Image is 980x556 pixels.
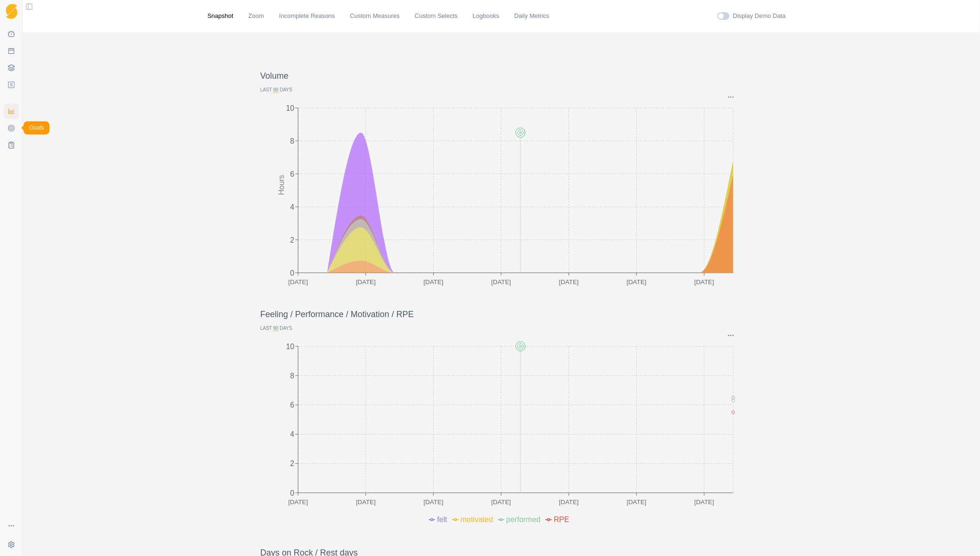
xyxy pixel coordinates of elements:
[4,4,19,19] a: Logo
[286,342,294,350] tspan: 10
[423,278,443,286] text: [DATE]
[559,278,578,286] text: [DATE]
[288,278,308,286] text: [DATE]
[286,104,294,112] tspan: 10
[694,499,714,506] text: [DATE]
[260,308,743,321] p: Feeling / Performance / Motivation / RPE
[559,499,578,506] text: [DATE]
[24,122,49,135] div: Goals
[290,371,294,379] tspan: 8
[260,86,743,93] p: Last Days
[273,326,278,331] span: 90
[727,93,735,101] button: Options
[248,11,264,21] a: Zoom
[208,11,234,21] a: Snapshot
[727,332,735,339] button: Options
[694,278,714,286] text: [DATE]
[279,11,335,21] a: Incomplete Reasons
[506,515,541,523] span: performed
[461,515,493,523] span: motivated
[733,11,786,21] label: Display Demo Data
[273,87,278,93] span: 90
[626,499,646,506] text: [DATE]
[290,430,294,438] tspan: 4
[290,269,294,277] tspan: 0
[356,278,375,286] text: [DATE]
[491,278,511,286] text: [DATE]
[290,459,294,467] tspan: 2
[473,11,499,21] a: Logbooks
[4,537,19,552] button: Settings
[290,401,294,409] tspan: 6
[491,499,511,506] text: [DATE]
[288,499,308,506] text: [DATE]
[277,175,285,195] tspan: Hours
[350,11,399,21] a: Custom Measures
[290,236,294,244] tspan: 2
[626,278,646,286] text: [DATE]
[356,499,375,506] text: [DATE]
[290,489,294,497] tspan: 0
[290,203,294,211] tspan: 4
[290,170,294,178] tspan: 6
[290,137,294,145] tspan: 8
[423,499,443,506] text: [DATE]
[415,11,458,21] a: Custom Selects
[6,4,17,19] img: Logo
[260,325,743,332] p: Last Days
[554,515,569,523] span: RPE
[260,70,743,82] p: Volume
[437,515,447,523] span: felt
[514,11,549,21] a: Daily Metrics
